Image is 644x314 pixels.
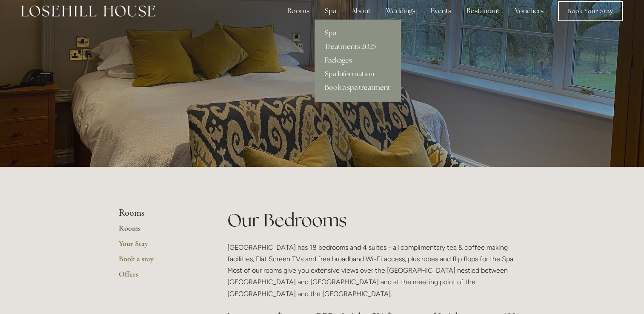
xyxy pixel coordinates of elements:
a: Book Your Stay [558,1,623,21]
p: [GEOGRAPHIC_DATA] has 18 bedrooms and 4 suites - all complimentary tea & coffee making facilities... [227,242,526,300]
div: Restaurant [460,3,507,20]
a: Book a stay [119,254,200,269]
a: Rooms [119,223,200,239]
a: Spa Information [315,67,401,81]
a: Spa [315,26,401,40]
a: Treatments 2025 [315,40,401,54]
h1: Our Bedrooms [227,208,526,233]
img: Losehill House [21,6,155,17]
a: Packages [315,54,401,67]
a: Offers [119,269,200,285]
li: Rooms [119,208,200,219]
div: Weddings [379,3,422,20]
a: Vouchers [508,3,550,20]
div: Spa [318,3,343,20]
a: Your Stay [119,239,200,254]
div: Rooms [280,3,316,20]
a: Book a spa treatment [315,81,401,94]
div: Events [424,3,458,20]
div: About [345,3,378,20]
